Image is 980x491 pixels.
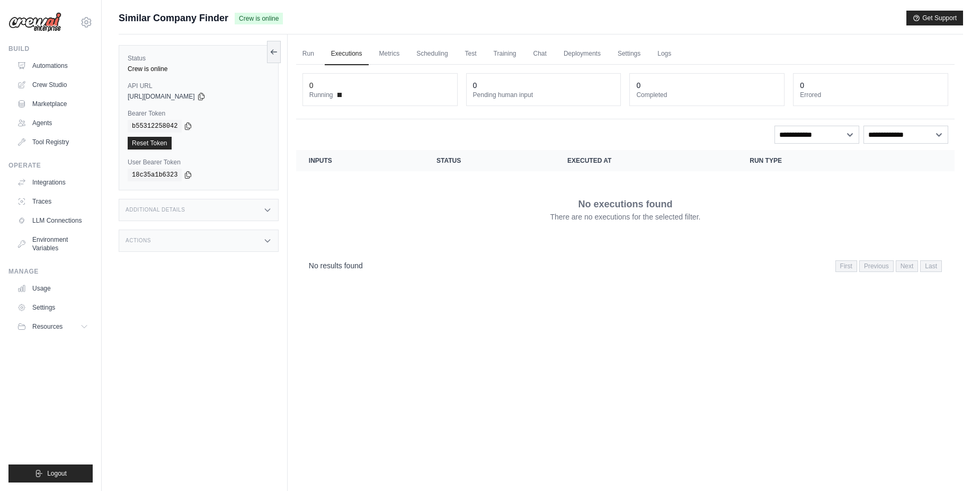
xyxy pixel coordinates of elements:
a: Metrics [373,43,406,65]
section: Crew executions table [296,150,955,279]
span: Crew is online [235,13,283,24]
a: Settings [13,299,93,316]
a: Agents [13,115,93,131]
div: Manage [8,267,93,276]
span: Resources [32,322,63,331]
span: Previous [859,260,894,272]
div: 0 [800,80,804,91]
h3: Additional Details [126,207,185,213]
span: [URL][DOMAIN_NAME] [128,92,195,101]
p: No executions found [578,197,672,212]
a: Chat [527,43,553,65]
div: 0 [473,80,477,91]
a: Scheduling [410,43,454,65]
th: Executed at [555,150,737,171]
label: User Bearer Token [128,158,270,166]
a: Traces [13,193,93,210]
nav: Pagination [835,260,942,272]
code: 18c35a1b6323 [128,169,182,181]
a: LLM Connections [13,212,93,229]
dt: Errored [800,91,941,99]
a: Training [487,43,523,65]
span: Running [309,91,333,99]
button: Get Support [906,11,963,25]
span: Last [920,260,942,272]
a: Reset Token [128,137,172,150]
div: Operate [8,161,93,170]
span: Similar Company Finder [119,11,228,25]
code: b55312258042 [128,120,182,133]
label: Bearer Token [128,109,270,118]
label: Status [128,54,270,63]
p: There are no executions for the selected filter. [550,212,700,222]
th: Run Type [737,150,888,171]
a: Test [459,43,483,65]
a: Run [296,43,320,65]
a: Deployments [557,43,607,65]
nav: Pagination [296,252,955,279]
th: Inputs [296,150,424,171]
dt: Completed [636,91,778,99]
a: Logs [651,43,678,65]
h3: Actions [126,238,151,244]
a: Marketplace [13,95,93,112]
div: Crew is online [128,65,270,73]
th: Status [424,150,555,171]
a: Settings [611,43,647,65]
img: Logo [8,12,61,32]
span: Logout [47,469,67,478]
span: Next [896,260,919,272]
a: Tool Registry [13,134,93,151]
div: 0 [309,80,314,91]
div: 0 [636,80,640,91]
a: Executions [325,43,369,65]
button: Resources [13,318,93,335]
span: First [835,260,857,272]
a: Automations [13,57,93,74]
a: Crew Studio [13,76,93,93]
dt: Pending human input [473,91,614,99]
a: Usage [13,280,93,297]
p: No results found [309,260,363,271]
label: API URL [128,82,270,90]
button: Logout [8,464,93,483]
a: Integrations [13,174,93,191]
div: Build [8,45,93,53]
a: Environment Variables [13,231,93,257]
